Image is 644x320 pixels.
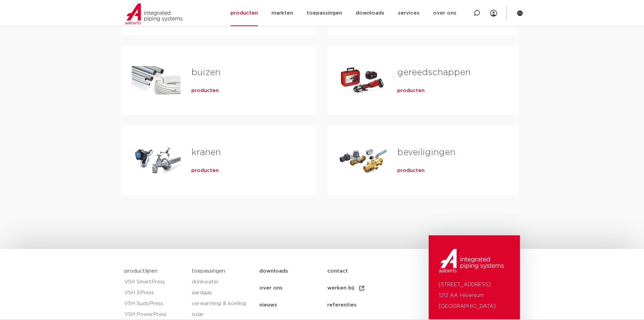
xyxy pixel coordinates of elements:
[191,68,220,77] a: buizen
[124,287,185,298] a: VSH XPress
[124,269,158,274] a: productlijnen
[259,280,327,297] a: over ons
[397,167,425,174] a: producten
[124,277,185,287] a: VSH SmartPress
[192,277,253,287] a: drinkwater
[327,263,395,280] a: contact
[192,298,253,309] a: verwarming & koeling
[327,280,395,297] a: werken bij
[327,297,395,314] a: referenties
[259,263,327,280] a: downloads
[397,148,455,157] a: beveiligingen
[192,269,225,274] a: toepassingen
[192,287,253,298] a: aardgas
[397,68,471,77] a: gereedschappen
[259,297,327,314] a: nieuws
[191,148,221,157] a: kranen
[397,87,425,94] a: producten
[192,309,253,320] a: solar
[124,298,185,309] a: VSH SudoPress
[439,279,510,312] p: [STREET_ADDRESS] 1212 AA Hilversum [GEOGRAPHIC_DATA]
[191,167,219,174] a: producten
[191,87,219,94] a: producten
[124,309,185,320] a: VSH PowerPress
